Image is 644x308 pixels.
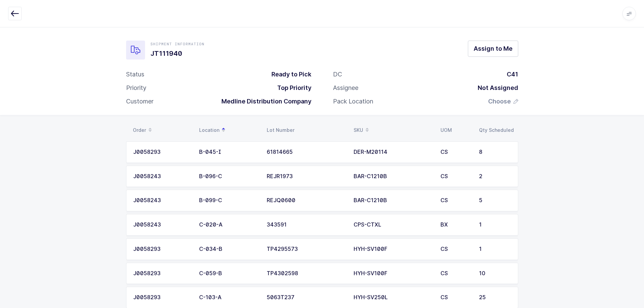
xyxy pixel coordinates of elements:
[440,294,471,301] div: CS
[479,127,514,133] div: Qty Scheduled
[354,197,432,204] div: BAR-C1210B
[267,197,345,204] div: REJQ0600
[133,149,191,155] div: J0058293
[267,173,345,180] div: REJR1973
[267,294,345,301] div: 5063T237
[479,294,511,301] div: 25
[150,48,205,59] h1: JT111940
[199,294,259,301] div: C-103-A
[440,173,471,180] div: CS
[354,270,432,277] div: HYH-SV100F
[199,197,259,204] div: B-099-C
[488,97,518,105] button: Choose
[133,270,191,277] div: J0058293
[133,246,191,252] div: J0058293
[199,270,259,277] div: C-059-B
[479,246,511,252] div: 1
[488,97,511,105] span: Choose
[440,246,471,252] div: CS
[479,149,511,155] div: 8
[150,41,205,47] div: Shipment Information
[472,84,518,92] div: Not Assigned
[354,246,432,252] div: HYH-SV100F
[126,97,153,105] div: Customer
[479,270,511,277] div: 10
[440,222,471,228] div: BX
[267,149,345,155] div: 61814665
[133,124,191,136] div: Order
[199,246,259,252] div: C-034-B
[133,294,191,301] div: J0058293
[354,149,432,155] div: DER-M20114
[479,222,511,228] div: 1
[354,294,432,301] div: HYH-SV250L
[354,124,432,136] div: SKU
[267,222,345,228] div: 343591
[468,41,518,57] button: Assign to Me
[333,97,373,105] div: Pack Location
[267,246,345,252] div: TP4295573
[479,173,511,180] div: 2
[126,70,144,78] div: Status
[333,84,358,92] div: Assignee
[354,222,432,228] div: CPS-CTXL
[266,70,311,78] div: Ready to Pick
[267,127,345,133] div: Lot Number
[199,149,259,155] div: B-045-I
[507,71,518,78] span: C41
[133,173,191,180] div: J0058243
[199,222,259,228] div: C-020-A
[440,149,471,155] div: CS
[199,124,259,136] div: Location
[133,197,191,204] div: J0058243
[216,97,311,105] div: Medline Distribution Company
[474,44,512,53] span: Assign to Me
[440,127,471,133] div: UOM
[133,222,191,228] div: J0058243
[126,84,146,92] div: Priority
[440,197,471,204] div: CS
[440,270,471,277] div: CS
[272,84,311,92] div: Top Priority
[333,70,342,78] div: DC
[479,197,511,204] div: 5
[354,173,432,180] div: BAR-C1210B
[199,173,259,180] div: B-096-C
[267,270,345,277] div: TP4302598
